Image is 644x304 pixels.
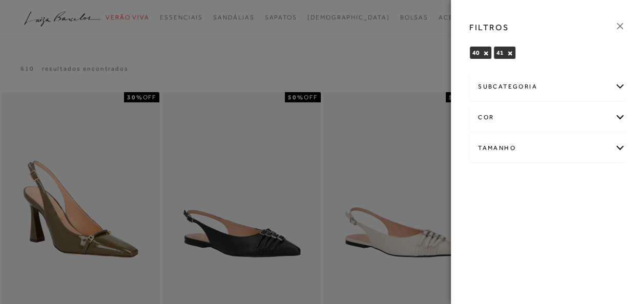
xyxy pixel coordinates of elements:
[507,50,513,57] button: 41 Close
[470,104,625,131] div: cor
[470,73,625,100] div: subcategoria
[469,21,509,33] h3: FILTROS
[470,135,625,162] div: Tamanho
[483,50,489,57] button: 40 Close
[472,49,480,56] span: 40
[496,49,504,56] span: 41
